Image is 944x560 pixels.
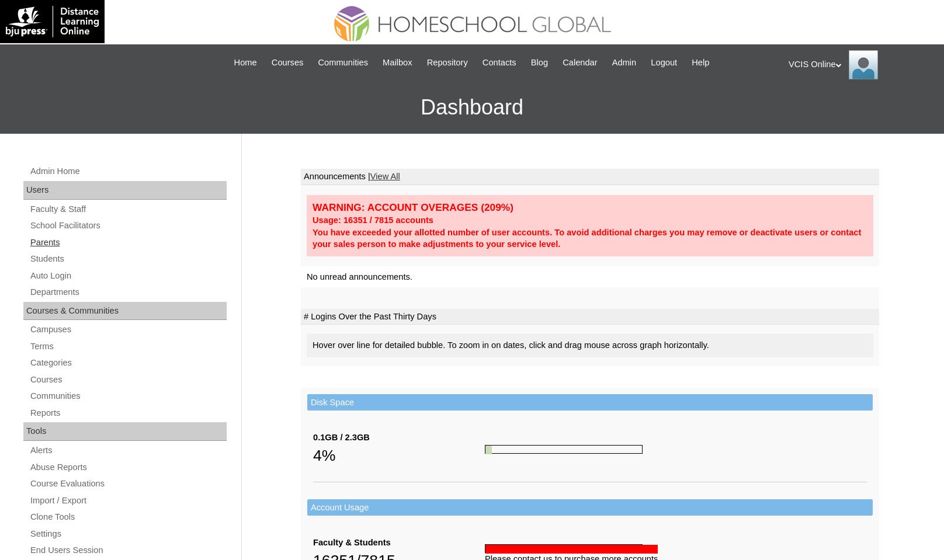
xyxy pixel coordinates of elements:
[313,227,867,251] div: You have exceeded your allotted number of user accounts. To avoid additional charges you may remo...
[29,389,227,404] a: Communities
[427,56,468,69] span: Repository
[789,50,932,79] div: VCIS Online
[29,543,227,558] a: End Users Session
[377,56,418,69] a: Mailbox
[421,56,474,69] a: Repository
[651,56,677,69] span: Logout
[272,56,304,69] span: Courses
[318,56,368,69] span: Communities
[307,499,873,516] td: Account Usage
[23,302,227,321] div: Courses & Communities
[29,164,227,179] a: Admin Home
[29,406,227,420] a: Reports
[29,443,227,458] a: Alerts
[23,181,227,200] div: Users
[849,50,878,79] img: VCIS Online Admin
[301,266,879,288] td: No unread announcements.
[23,422,227,441] div: Tools
[483,56,516,69] span: Contacts
[29,322,227,337] a: Campuses
[686,56,715,69] a: Help
[29,235,227,250] a: Parents
[29,218,227,233] a: School Facilitators
[312,56,374,69] a: Communities
[6,81,938,134] h3: Dashboard
[645,56,683,69] a: Logout
[29,476,227,491] a: Course Evaluations
[29,339,227,354] a: Terms
[29,493,227,508] a: Import / Export
[313,537,485,549] div: Faculty & Students
[266,56,310,69] a: Courses
[29,252,227,266] a: Students
[313,201,867,214] div: WARNING: ACCOUNT OVERAGES (209%)
[370,172,400,181] a: View All
[477,56,522,69] a: Contacts
[313,444,485,467] div: 4%
[29,373,227,387] a: Courses
[301,309,879,325] td: # Logins Over the Past Thirty Days
[29,356,227,370] a: Categories
[228,56,263,69] a: Home
[6,6,99,37] img: logo-white.png
[612,56,637,69] span: Admin
[557,56,603,69] a: Calendar
[301,169,879,185] td: Announcements |
[29,269,227,283] a: Auto Login
[307,394,873,411] td: Disk Space
[383,56,412,69] span: Mailbox
[692,56,709,69] span: Help
[313,432,485,444] div: 0.1GB / 2.3GB
[606,56,643,69] a: Admin
[525,56,554,69] a: Blog
[29,527,227,541] a: Settings
[29,460,227,475] a: Abuse Reports
[531,56,548,69] span: Blog
[29,510,227,524] a: Clone Tools
[563,56,597,69] span: Calendar
[29,202,227,217] a: Faculty & Staff
[29,285,227,300] a: Departments
[234,56,257,69] span: Home
[313,215,433,225] strong: Usage: 16351 / 7815 accounts
[307,333,873,357] div: Hover over line for detailed bubble. To zoom in on dates, click and drag mouse across graph horiz...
